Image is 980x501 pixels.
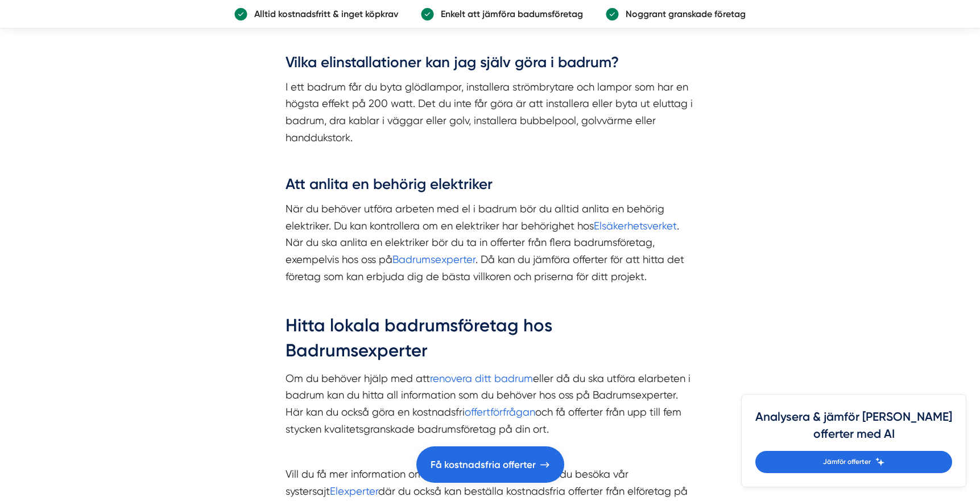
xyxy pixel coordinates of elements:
[286,370,695,438] p: Om du behöver hjälp med att eller då du ska utföra elarbeten i badrum kan du hitta all informatio...
[286,52,695,79] h3: Vilka elinstallationer kan jag själv göra i badrum?
[286,79,695,146] p: I ett badrum får du byta glödlampor, installera strömbrytare och lampor som har en högsta effekt ...
[416,446,564,483] a: Få kostnadsfria offerter
[619,7,746,21] p: Noggrant granskade företag
[247,7,398,21] p: Alltid kostnadsfritt & inget köpkrav
[465,406,535,418] a: offertförfrågan
[594,220,677,232] a: Elsäkerhetsverket
[392,253,475,265] a: Badrumsexperter
[286,200,695,285] p: När du behöver utföra arbeten med el i badrum bör du alltid anlita en behörig elektriker. Du kan ...
[330,485,378,497] a: Elexperter
[286,313,695,370] h2: Hitta lokala badrumsföretag hos Badrumsexperter
[286,174,695,200] h3: Att anlita en behörig elektriker
[755,408,952,451] h4: Analysera & jämför [PERSON_NAME] offerter med AI
[430,372,533,384] a: renovera ditt badrum
[755,451,952,473] a: Jämför offerter
[823,457,871,467] span: Jämför offerter
[434,7,583,21] p: Enkelt att jämföra badumsföretag
[431,457,536,473] span: Få kostnadsfria offerter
